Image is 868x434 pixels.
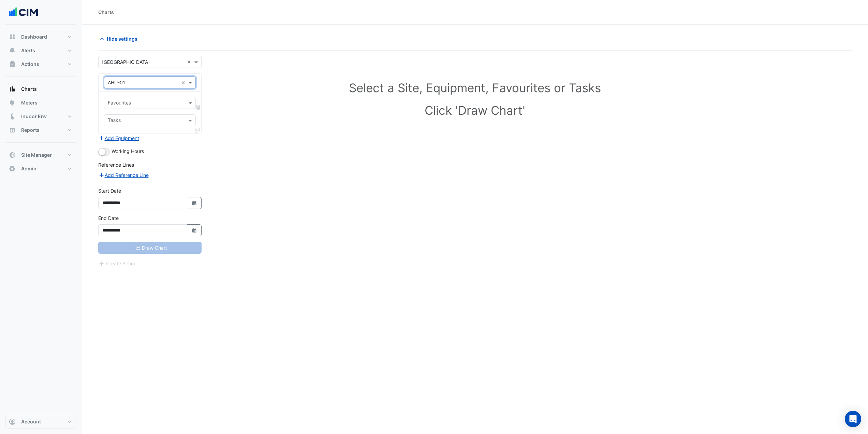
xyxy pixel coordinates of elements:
app-icon: Actions [9,61,16,68]
button: Actions [5,57,76,71]
fa-icon: Select Date [191,200,197,206]
h1: Select a Site, Equipment, Favourites or Tasks [113,81,837,95]
app-icon: Alerts [9,47,16,54]
label: Reference Lines [98,161,134,168]
span: Account [21,418,41,425]
button: Indoor Env [5,110,76,123]
span: Indoor Env [21,113,47,120]
app-escalated-ticket-create-button: Please correct errors first [98,260,137,266]
span: Choose Function [195,104,202,110]
span: Clear [187,58,193,66]
h1: Click 'Draw Chart' [113,103,837,117]
button: Dashboard [5,30,76,44]
div: Charts [98,9,114,16]
span: Actions [21,61,39,68]
button: Hide settings [98,33,142,45]
span: Reports [21,127,40,134]
span: Hide settings [107,35,137,42]
button: Add Reference Line [98,171,149,179]
span: Admin [21,165,36,172]
label: End Date [98,214,119,222]
span: Clear [181,79,187,86]
div: Tasks [107,116,121,125]
app-icon: Site Manager [9,152,16,158]
label: Start Date [98,187,121,194]
button: Site Manager [5,148,76,162]
span: Site Manager [21,152,52,158]
span: Dashboard [21,33,47,40]
button: Admin [5,162,76,176]
img: Company Logo [8,5,39,19]
span: Alerts [21,47,35,54]
button: Meters [5,96,76,110]
app-icon: Reports [9,127,16,134]
span: Charts [21,86,37,93]
app-icon: Charts [9,86,16,93]
button: Account [5,415,76,429]
button: Alerts [5,44,76,57]
button: Charts [5,82,76,96]
app-icon: Dashboard [9,33,16,40]
app-icon: Meters [9,99,16,106]
span: Meters [21,99,38,106]
fa-icon: Select Date [191,227,197,233]
span: Clone Favourites and Tasks from this Equipment to other Equipment [195,127,200,133]
div: Open Intercom Messenger [845,411,861,427]
button: Add Equipment [98,134,139,142]
app-icon: Indoor Env [9,113,16,120]
div: Favourites [107,99,131,108]
span: Working Hours [112,148,144,154]
button: Reports [5,123,76,137]
app-icon: Admin [9,165,16,172]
